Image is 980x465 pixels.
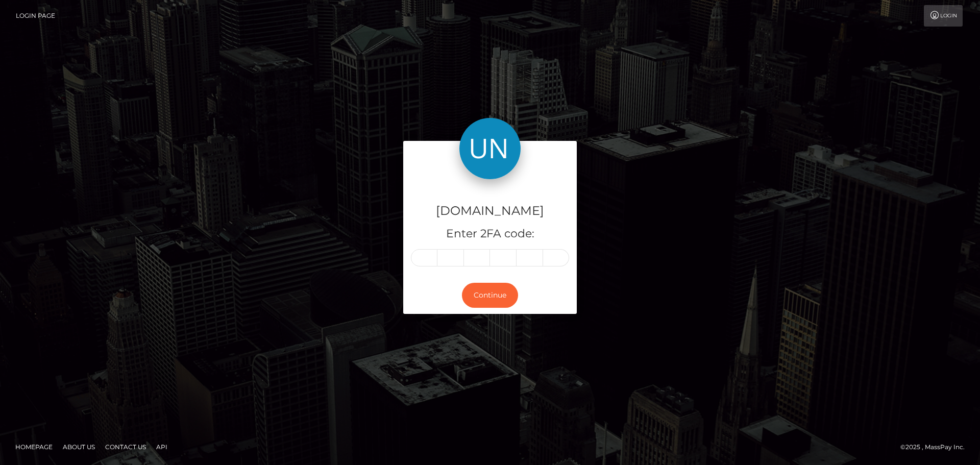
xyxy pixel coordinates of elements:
[900,442,972,453] div: © 2025 , MassPay Inc.
[462,283,518,308] button: Continue
[411,202,569,220] h4: [DOMAIN_NAME]
[459,118,521,179] img: Unlockt.me
[101,439,150,455] a: Contact Us
[152,439,171,455] a: API
[59,439,99,455] a: About Us
[11,439,57,455] a: Homepage
[16,5,55,27] a: Login Page
[924,5,963,27] a: Login
[411,226,569,242] h5: Enter 2FA code:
